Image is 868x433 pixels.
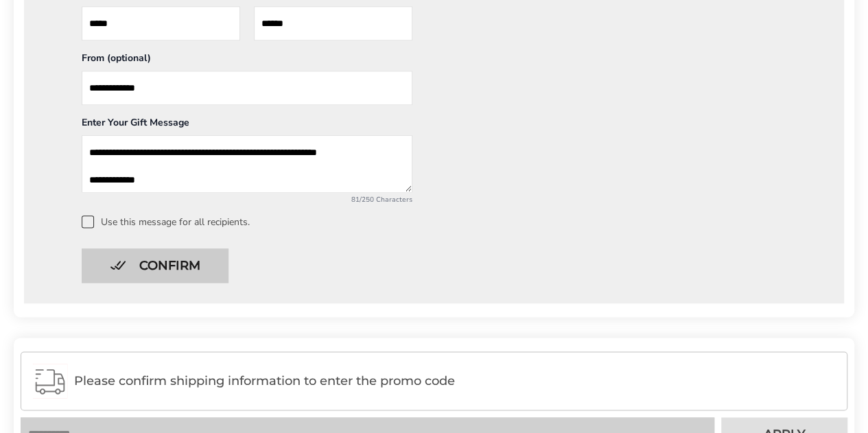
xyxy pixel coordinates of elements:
div: From (optional) [82,51,412,71]
input: From [82,71,412,105]
span: Please confirm shipping information to enter the promo code [74,374,835,388]
button: Confirm button [82,248,228,283]
div: Enter Your Gift Message [82,116,412,135]
label: Use this message for all recipients. [82,215,821,228]
textarea: Add a message [82,135,412,192]
input: First Name [82,6,240,40]
input: Last Name [254,6,412,40]
div: 81/250 Characters [82,195,412,204]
